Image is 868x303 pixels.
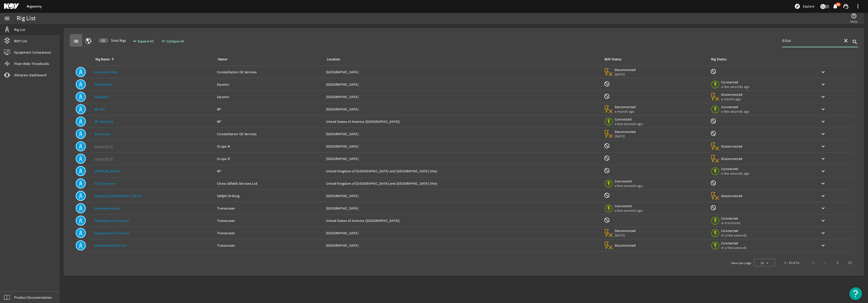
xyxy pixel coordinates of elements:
a: Deepwater Corcovado [95,231,129,235]
mat-icon: notifications [832,3,838,9]
mat-icon: BOP Monitoring not available for this rig [604,217,610,223]
span: Disconnected [615,228,636,233]
span: [DATE] [615,233,636,238]
mat-icon: keyboard_arrow_down [820,81,826,87]
span: a few seconds ago [615,183,643,188]
span: Total Rigs [98,38,126,43]
a: Amaralina Star [95,70,118,74]
div: Constellation Oil Services [217,69,322,75]
a: BP Ace [95,107,105,111]
span: Disconnected [721,144,743,149]
mat-icon: expand_less [160,38,164,44]
span: Connected [721,105,749,109]
div: United States of America ([GEOGRAPHIC_DATA]) [326,119,600,124]
a: Brava Star [95,132,111,136]
mat-icon: BOP Monitoring not available for this rig [604,93,610,99]
div: Rig Name [95,57,211,62]
span: Rig List [14,27,25,32]
span: a few seconds ago [721,109,749,114]
div: United Kingdom of [GEOGRAPHIC_DATA] and [GEOGRAPHIC_DATA] (the) [326,169,600,174]
div: Equinor [217,94,322,99]
mat-icon: Rig Monitoring not available for this rig [710,68,716,75]
mat-icon: keyboard_arrow_down [820,94,826,100]
span: Disconnected [615,243,636,248]
span: a few seconds ago [721,84,749,89]
span: Disconnected [615,105,636,109]
mat-icon: support_agent [843,3,849,9]
mat-icon: explore [794,3,800,9]
div: Constellation Oil Services [217,131,322,136]
span: Vibration Dashboard [14,73,46,78]
div: [GEOGRAPHIC_DATA] [326,107,600,112]
mat-icon: help_outline [851,13,857,19]
span: in a few seconds [721,233,747,238]
span: Equipment Comparison [14,50,51,55]
mat-icon: BOP Monitoring not available for this rig [604,143,610,149]
a: COSL Pioneer [95,181,116,186]
div: Rig Name [95,57,110,62]
div: [GEOGRAPHIC_DATA] [326,69,600,75]
a: Askepott [95,95,109,99]
div: China Oilfield Services Ltd. [217,181,322,186]
div: [GEOGRAPHIC_DATA] [326,230,600,236]
mat-icon: keyboard_arrow_down [820,180,826,187]
a: Deepsea [GEOGRAPHIC_DATA] [95,194,141,198]
a: Cantarell IV [95,156,113,161]
span: [DATE] [615,72,636,77]
div: Items per page: [731,261,752,266]
div: Owner [217,57,320,62]
span: Disconnected [721,92,743,97]
div: United States of America ([GEOGRAPHIC_DATA]) [326,218,600,223]
mat-icon: vibration [4,72,10,78]
div: BOP Status [605,57,621,62]
mat-icon: BOP Monitoring not available for this rig [604,168,610,174]
mat-icon: BOP Monitoring not available for this rig [604,81,610,87]
span: Disconnected [615,67,636,72]
a: Rigsentry [27,4,42,9]
span: Connected [615,117,643,122]
button: more_vert [852,0,864,12]
button: Next page [832,257,844,269]
mat-icon: BOP Monitoring not available for this rig [604,192,610,198]
div: Odfjell Drilling [217,193,322,198]
span: Connected [721,241,747,245]
input: Search... [782,38,839,44]
span: a few seconds ago [615,122,643,126]
mat-icon: menu [4,15,10,21]
mat-icon: keyboard_arrow_down [820,168,826,174]
mat-icon: keyboard_arrow_down [820,218,826,224]
span: Connected [615,204,643,208]
span: Disconnected [721,194,743,198]
span: Connected [721,80,749,84]
a: Deepwater Mykonos [95,243,126,248]
a: [PERSON_NAME] [95,169,120,173]
div: United Kingdom of [GEOGRAPHIC_DATA] and [GEOGRAPHIC_DATA] (the) [326,181,600,186]
button: Collapse All [158,37,186,46]
mat-icon: Rig Monitoring not available for this rig [710,130,716,136]
mat-icon: keyboard_arrow_down [820,193,826,199]
span: Collapse All [166,39,184,44]
a: BP Mad Dog [95,119,113,124]
div: 51 [98,38,108,43]
div: Location [326,57,598,62]
mat-icon: keyboard_arrow_down [820,143,826,149]
span: a few seconds ago [721,171,749,176]
div: [GEOGRAPHIC_DATA] [326,243,600,248]
a: Deepwater Atlas [95,206,120,211]
div: Rig Status [711,57,726,62]
mat-icon: Rig Monitoring not available for this rig [710,180,716,186]
span: Connected [615,179,643,183]
span: Help [850,19,857,24]
a: Askeladden [95,82,113,87]
span: Explore [803,4,814,9]
div: [GEOGRAPHIC_DATA] [326,131,600,136]
button: Explore [792,2,816,10]
div: BP [217,119,322,124]
div: Rig List [17,16,36,21]
span: Disconnected [721,156,743,161]
div: Grupo R [217,144,322,149]
mat-icon: keyboard_arrow_down [820,69,826,75]
div: [GEOGRAPHIC_DATA] [326,193,600,198]
div: BP [217,107,322,112]
span: Disconnected [615,129,636,134]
